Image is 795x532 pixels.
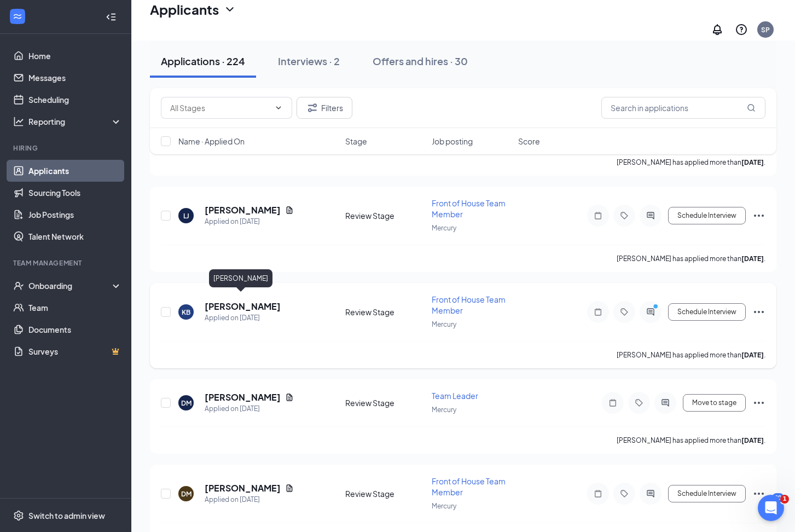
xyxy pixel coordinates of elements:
svg: Note [591,211,605,220]
svg: Analysis [13,116,24,127]
svg: PrimaryDot [651,303,664,312]
span: Mercury [432,406,456,414]
button: Schedule Interview [668,485,746,502]
div: KB [182,308,190,317]
a: Job Postings [28,204,122,225]
a: Talent Network [28,225,122,247]
svg: MagnifyingGlass [747,103,756,112]
svg: Note [606,398,619,407]
svg: QuestionInfo [735,23,748,36]
svg: Note [591,489,605,498]
iframe: Intercom live chat [758,495,784,521]
div: Reporting [28,116,123,127]
svg: ActiveChat [644,211,657,220]
div: Team Management [13,258,120,268]
svg: WorkstreamLogo [12,11,23,22]
div: SP [761,25,770,34]
svg: Notifications [711,23,724,36]
svg: Ellipses [752,396,765,409]
svg: Document [285,206,294,215]
b: [DATE] [741,436,764,444]
svg: ChevronDown [274,103,283,112]
svg: Tag [618,489,631,498]
button: Schedule Interview [668,207,746,224]
div: Offers and hires · 30 [373,54,468,68]
div: 20 [772,493,784,502]
div: Applications · 224 [161,54,245,68]
div: Onboarding [28,280,113,291]
div: Applied on [DATE] [205,313,281,323]
div: DM [181,489,192,499]
span: Job posting [432,136,473,147]
svg: Tag [632,398,646,407]
h5: [PERSON_NAME] [205,482,281,494]
div: Applied on [DATE] [205,216,294,227]
div: Applied on [DATE] [205,403,294,414]
span: Front of House Team Member [432,198,506,219]
input: Search in applications [601,97,765,119]
svg: Tag [618,211,631,220]
a: Sourcing Tools [28,182,122,204]
div: LJ [183,211,189,221]
svg: Document [285,484,294,493]
svg: ActiveChat [644,308,657,316]
div: Applied on [DATE] [205,494,294,505]
button: Filter Filters [297,97,352,119]
div: Review Stage [345,397,425,408]
span: 1 [780,495,789,504]
svg: Note [591,308,605,316]
span: Team Leader [432,391,478,401]
h5: [PERSON_NAME] [205,204,281,216]
svg: UserCheck [13,280,24,291]
a: Scheduling [28,89,122,111]
div: Switch to admin view [28,510,105,521]
a: Applicants [28,160,122,182]
svg: Ellipses [752,487,765,500]
div: Interviews · 2 [278,54,340,68]
span: Score [518,136,540,147]
svg: ActiveChat [644,489,657,498]
p: [PERSON_NAME] has applied more than . [617,350,765,360]
p: [PERSON_NAME] has applied more than . [617,436,765,445]
a: Documents [28,319,122,340]
svg: Ellipses [752,305,765,319]
svg: ActiveChat [659,398,672,407]
span: Front of House Team Member [432,476,506,497]
div: Review Stage [345,488,425,499]
input: All Stages [170,102,270,114]
span: Mercury [432,320,456,328]
svg: Ellipses [752,209,765,222]
span: Front of House Team Member [432,294,506,315]
svg: Filter [306,101,319,114]
div: DM [181,398,192,408]
div: Review Stage [345,307,425,317]
svg: ChevronDown [223,3,236,16]
a: SurveysCrown [28,340,122,362]
b: [DATE] [741,351,764,359]
span: Mercury [432,224,456,232]
svg: Settings [13,510,24,521]
b: [DATE] [741,255,764,263]
svg: Document [285,393,294,402]
button: Move to stage [683,394,746,412]
h5: [PERSON_NAME] [205,300,281,313]
a: Home [28,45,122,67]
p: [PERSON_NAME] has applied more than . [617,254,765,263]
a: Messages [28,67,122,89]
div: Review Stage [345,210,425,221]
h5: [PERSON_NAME] [205,391,281,403]
svg: Tag [618,308,631,316]
svg: Collapse [106,11,117,22]
div: [PERSON_NAME] [209,269,272,287]
span: Mercury [432,502,456,510]
span: Name · Applied On [178,136,245,147]
span: Stage [345,136,367,147]
div: Hiring [13,143,120,153]
button: Schedule Interview [668,303,746,321]
a: Team [28,297,122,319]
